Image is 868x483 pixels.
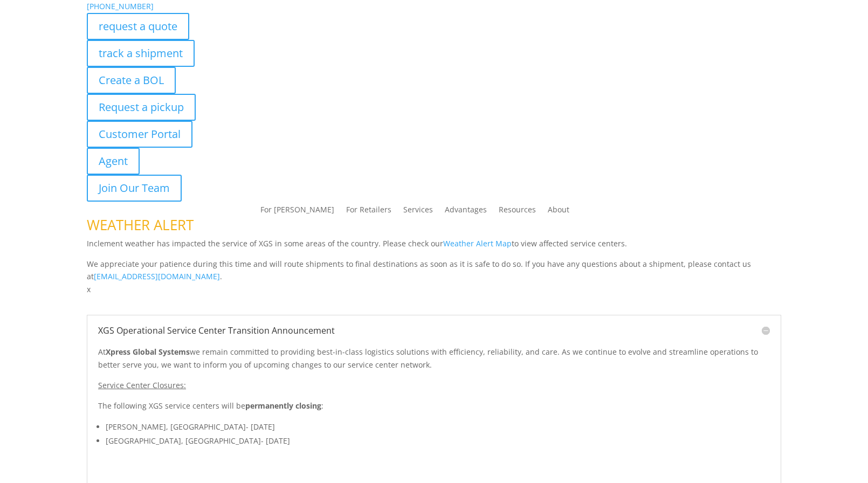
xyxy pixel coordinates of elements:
a: request a quote [87,13,189,40]
a: track a shipment [87,40,195,67]
a: Agent [87,148,140,175]
u: Service Center Closures: [98,380,186,390]
p: The following XGS service centers will be : [98,399,770,420]
p: Inclement weather has impacted the service of XGS in some areas of the country. Please check our ... [87,237,781,258]
a: For [PERSON_NAME] [260,206,334,218]
p: At we remain committed to providing best-in-class logistics solutions with efficiency, reliabilit... [98,346,770,379]
a: Resources [499,206,536,218]
strong: Xpress Global Systems [106,347,190,357]
li: [PERSON_NAME], [GEOGRAPHIC_DATA]- [DATE] [106,420,770,434]
span: WEATHER ALERT [87,215,194,234]
a: [EMAIL_ADDRESS][DOMAIN_NAME] [94,271,220,281]
p: We appreciate your patience during this time and will route shipments to final destinations as so... [87,258,781,284]
a: For Retailers [346,206,391,218]
a: Request a pickup [87,94,196,121]
h5: XGS Operational Service Center Transition Announcement [98,326,770,335]
a: Weather Alert Map [443,238,512,249]
a: [PHONE_NUMBER] [87,1,154,11]
strong: permanently closing [245,401,321,411]
a: Services [403,206,433,218]
li: [GEOGRAPHIC_DATA], [GEOGRAPHIC_DATA]- [DATE] [106,434,770,448]
a: Join Our Team [87,175,182,202]
a: Customer Portal [87,121,192,148]
a: Create a BOL [87,67,176,94]
a: About [548,206,569,218]
a: Advantages [445,206,487,218]
p: x [87,283,781,296]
